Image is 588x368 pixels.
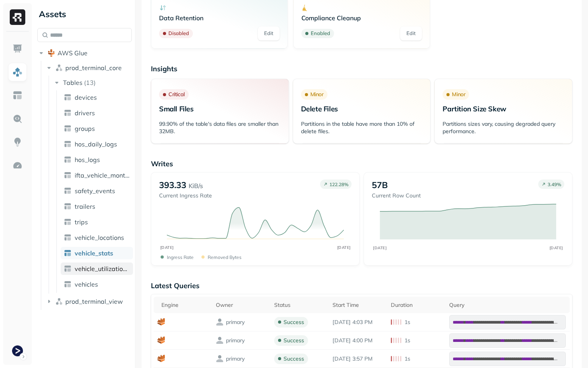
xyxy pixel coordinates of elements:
div: Duration [391,301,441,309]
img: table [64,140,72,148]
p: primary [226,355,245,363]
span: trailers [75,202,95,210]
p: Delete Files [301,104,423,113]
img: table [64,109,72,117]
tspan: [DATE] [160,245,173,250]
div: Query [449,301,566,309]
div: Engine [161,301,208,309]
button: prod_terminal_view [45,295,132,308]
p: Current Ingress Rate [159,192,212,199]
span: vehicle_locations [75,234,124,241]
a: vehicle_stats [61,247,133,259]
a: vehicle_locations [61,231,133,244]
p: KiB/s [189,181,203,190]
img: Insights [12,137,23,147]
a: vehicle_utilization_day [61,262,133,275]
div: Owner [216,301,266,309]
p: success [283,355,304,363]
button: Tables(13) [53,76,133,89]
p: 99.90% of the table's data files are smaller than 32MB. [159,120,281,135]
img: namespace [55,64,63,72]
p: Sep 26, 2025 3:57 PM [332,355,383,363]
p: success [283,319,304,326]
tspan: [DATE] [337,245,350,250]
span: safety_events [75,187,115,195]
p: primary [226,319,245,326]
img: root [47,49,55,57]
img: table [64,265,72,273]
p: 3.49 % [548,181,561,187]
span: groups [75,125,95,132]
p: Small Files [159,104,281,113]
span: trips [75,218,88,226]
span: Tables [63,79,82,86]
img: table [64,125,72,132]
p: Compliance Cleanup [301,14,422,22]
img: table [64,202,72,210]
p: Removed bytes [208,254,241,260]
a: Edit [400,26,422,40]
a: drivers [61,107,133,119]
img: table [64,280,72,288]
a: hos_daily_logs [61,138,133,150]
a: ifta_vehicle_months [61,169,133,181]
img: Optimization [12,160,23,171]
img: table [64,234,72,241]
div: Status [274,301,325,309]
span: ifta_vehicle_months [75,171,130,179]
img: Query Explorer [12,114,23,124]
img: Ryft [10,9,25,25]
p: Minor [310,91,324,98]
p: primary [226,337,245,344]
p: Sep 26, 2025 4:00 PM [332,337,383,344]
p: 122.28 % [329,181,348,187]
a: devices [61,91,133,104]
p: 57B [372,180,388,190]
p: Insights [151,64,572,73]
span: prod_terminal_view [65,298,123,305]
tspan: [DATE] [549,245,563,250]
p: Current Row Count [372,192,421,199]
p: Critical [168,91,185,98]
img: Asset Explorer [12,90,23,100]
img: Assets [12,67,23,77]
img: table [64,249,72,257]
p: 393.33 [159,180,186,190]
img: Dashboard [12,44,23,54]
img: table [64,171,72,179]
p: Disabled [168,30,189,37]
a: vehicles [61,278,133,291]
tspan: [DATE] [373,245,387,250]
p: 1s [404,355,410,363]
p: Partitions sizes vary, causing degraded query performance. [443,120,564,135]
button: AWS Glue [37,47,132,59]
p: ( 13 ) [84,79,96,86]
a: hos_logs [61,153,133,166]
p: Writes [151,159,572,168]
p: success [283,337,304,344]
p: 1s [404,319,410,326]
span: hos_daily_logs [75,140,117,148]
button: prod_terminal_core [45,62,132,74]
p: Partitions in the table have more than 10% of delete files. [301,120,423,135]
img: table [64,218,72,226]
a: trailers [61,200,133,213]
a: Edit [258,26,280,40]
span: drivers [75,109,95,117]
a: groups [61,122,133,135]
img: table [64,187,72,195]
p: Enabled [311,30,330,37]
span: vehicle_stats [75,249,113,257]
span: AWS Glue [58,49,87,57]
span: vehicle_utilization_day [75,265,130,273]
span: hos_logs [75,156,100,164]
a: safety_events [61,185,133,197]
p: Latest Queries [151,281,572,290]
div: Start Time [332,301,383,309]
p: Data Retention [159,14,280,22]
p: 1s [404,337,410,344]
div: Assets [37,8,132,20]
img: namespace [55,298,63,305]
img: Terminal [12,345,23,356]
p: Ingress Rate [167,254,194,260]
